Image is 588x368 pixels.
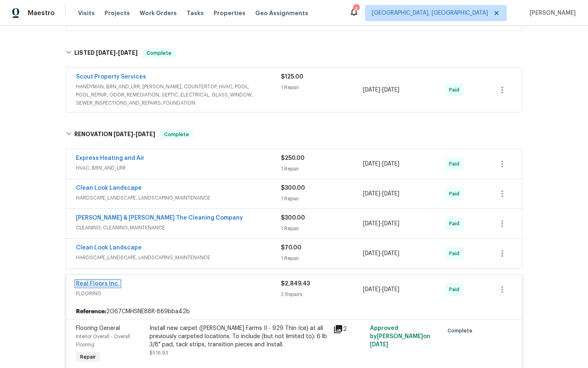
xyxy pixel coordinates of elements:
a: Clean Look Landscape [76,185,142,191]
span: [DATE] [382,191,399,197]
div: 1 Repair [281,195,363,203]
span: Paid [449,86,463,94]
span: $70.00 [281,245,301,251]
a: Clean Look Landscape [76,245,142,251]
span: - [363,160,399,168]
span: [DATE] [363,87,380,93]
span: - [363,249,399,258]
div: Install new carpet ([PERSON_NAME] Farms II - 929 Thin Ice) at all previously carpeted locations. ... [149,324,328,349]
span: Work Orders [140,9,177,17]
span: [PERSON_NAME] [526,9,576,17]
span: [DATE] [382,161,399,167]
div: 1 Repair [281,165,363,173]
div: 1 Repair [281,224,363,233]
span: $250.00 [281,155,305,161]
span: - [363,190,399,198]
div: LISTED [DATE]-[DATE]Complete [63,40,525,66]
div: 4 [353,5,359,13]
a: Express Heating and Air [76,155,145,161]
span: [DATE] [118,50,138,56]
span: Maestro [28,9,55,17]
span: Paid [449,249,463,258]
span: Complete [143,49,175,57]
div: 1 Repair [281,254,363,263]
span: $2,849.43 [281,281,310,287]
a: Real Floors Inc. [76,281,120,287]
span: [DATE] [96,50,116,56]
span: - [363,86,399,94]
span: - [363,285,399,294]
span: - [363,220,399,228]
span: Interior Overall - Overall Flooring [76,334,130,347]
span: HVAC, BRN_AND_LRR [76,164,281,172]
span: [DATE] [382,87,399,93]
span: Tasks [187,10,204,16]
span: Properties [214,9,245,17]
span: - [96,50,138,56]
a: [PERSON_NAME] & [PERSON_NAME] The Cleaning Company [76,215,243,221]
span: Approved by [PERSON_NAME] on [370,325,430,348]
span: Paid [449,285,463,294]
span: [DATE] [370,342,388,348]
div: 2 Repairs [281,290,363,298]
span: Projects [105,9,130,17]
div: RENOVATION [DATE]-[DATE]Complete [63,121,525,148]
span: $300.00 [281,185,305,191]
span: - [114,131,155,137]
span: HARDSCAPE_LANDSCAPE, LANDSCAPING_MAINTENANCE [76,254,281,262]
span: Paid [449,190,463,198]
span: HARDSCAPE_LANDSCAPE, LANDSCAPING_MAINTENANCE [76,194,281,202]
span: Complete [161,130,192,139]
span: [DATE] [363,191,380,197]
span: Complete [448,327,476,335]
b: Reference: [76,307,106,316]
span: [DATE] [382,221,399,227]
span: $300.00 [281,215,305,221]
div: 2 [333,324,365,334]
span: Repair [77,353,99,361]
span: Visits [78,9,95,17]
span: Paid [449,160,463,168]
a: Scout Property Services [76,74,146,80]
div: 1 Repair [281,83,363,92]
span: [DATE] [114,131,133,137]
h6: RENOVATION [74,130,155,139]
span: [DATE] [382,287,399,292]
span: [DATE] [363,251,380,256]
span: Geo Assignments [255,9,308,17]
span: [DATE] [136,131,155,137]
span: HANDYMAN, BRN_AND_LRR, [PERSON_NAME], COUNTERTOP, HVAC, POOL, POOL_REPAIR, ODOR_REMEDIATION, SEPT... [76,83,281,107]
span: $516.93 [149,350,168,355]
span: Flooring General [76,325,120,331]
div: 2G67CMHSNE88R-869bba42b [66,304,522,319]
span: [DATE] [363,161,380,167]
span: [DATE] [363,221,380,227]
span: [GEOGRAPHIC_DATA], [GEOGRAPHIC_DATA] [372,9,488,17]
span: [DATE] [382,251,399,256]
h6: LISTED [74,48,138,58]
span: CLEANING, CLEANING_MAINTENANCE [76,224,281,232]
span: FLOORING [76,289,281,298]
span: Paid [449,220,463,228]
span: [DATE] [363,287,380,292]
span: $125.00 [281,74,303,80]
